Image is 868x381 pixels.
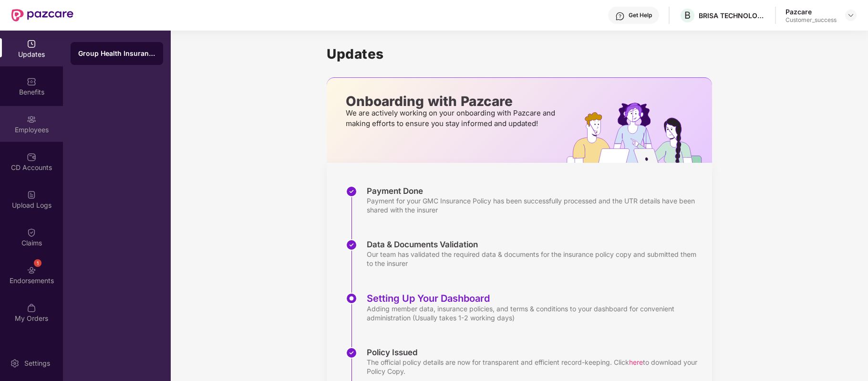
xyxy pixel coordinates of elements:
[567,103,712,163] img: hrOnboarding
[11,9,73,21] img: New Pazcare Logo
[367,239,703,250] div: Data & Documents Validation
[27,190,36,200] img: svg+xml;base64,PHN2ZyBpZD0iVXBsb2FkX0xvZ3MiIGRhdGEtbmFtZT0iVXBsb2FkIExvZ3MiIHhtbG5zPSJodHRwOi8vd3...
[27,77,36,86] img: svg+xml;base64,PHN2ZyBpZD0iQmVuZWZpdHMiIHhtbG5zPSJodHRwOi8vd3d3LnczLm9yZy8yMDAwL3N2ZyIgd2lkdGg9Ij...
[367,293,703,304] div: Setting Up Your Dashboard
[34,259,41,267] div: 1
[367,196,703,214] div: Payment for your GMC Insurance Policy has been successfully processed and the UTR details have be...
[21,359,53,368] div: Settings
[27,115,36,124] img: svg+xml;base64,PHN2ZyBpZD0iRW1wbG95ZWVzIiB4bWxucz0iaHR0cDovL3d3dy53My5vcmcvMjAwMC9zdmciIHdpZHRoPS...
[27,303,36,313] img: svg+xml;base64,PHN2ZyBpZD0iTXlfT3JkZXJzIiBkYXRhLW5hbWU9Ik15IE9yZGVycyIgeG1sbnM9Imh0dHA6Ly93d3cudz...
[699,11,765,20] div: BRISA TECHNOLOGIES PRIVATE LIMITED
[10,359,20,368] img: svg+xml;base64,PHN2ZyBpZD0iU2V0dGluZy0yMHgyMCIgeG1sbnM9Imh0dHA6Ly93d3cudzMub3JnLzIwMDAvc3ZnIiB3aW...
[367,347,703,358] div: Policy Issued
[785,7,837,16] div: Pazcare
[346,186,357,197] img: svg+xml;base64,PHN2ZyBpZD0iU3RlcC1Eb25lLTMyeDMyIiB4bWxucz0iaHR0cDovL3d3dy53My5vcmcvMjAwMC9zdmciIH...
[615,11,625,21] img: svg+xml;base64,PHN2ZyBpZD0iSGVscC0zMngzMiIgeG1sbnM9Imh0dHA6Ly93d3cudzMub3JnLzIwMDAvc3ZnIiB3aWR0aD...
[367,250,703,268] div: Our team has validated the required data & documents for the insurance policy copy and submitted ...
[346,97,558,106] p: Onboarding with Pazcare
[847,11,855,19] img: svg+xml;base64,PHN2ZyBpZD0iRHJvcGRvd24tMzJ4MzIiIHhtbG5zPSJodHRwOi8vd3d3LnczLm9yZy8yMDAwL3N2ZyIgd2...
[346,293,357,304] img: svg+xml;base64,PHN2ZyBpZD0iU3RlcC1BY3RpdmUtMzJ4MzIiIHhtbG5zPSJodHRwOi8vd3d3LnczLm9yZy8yMDAwL3N2Zy...
[367,186,703,196] div: Payment Done
[367,304,703,322] div: Adding member data, insurance policies, and terms & conditions to your dashboard for convenient a...
[78,49,155,58] div: Group Health Insurance
[346,108,558,129] p: We are actively working on your onboarding with Pazcare and making efforts to ensure you stay inf...
[367,358,703,376] div: The official policy details are now for transparent and efficient record-keeping. Click to downlo...
[27,152,36,162] img: svg+xml;base64,PHN2ZyBpZD0iQ0RfQWNjb3VudHMiIGRhdGEtbmFtZT0iQ0QgQWNjb3VudHMiIHhtbG5zPSJodHRwOi8vd3...
[327,46,712,62] h1: Updates
[27,39,36,49] img: svg+xml;base64,PHN2ZyBpZD0iVXBkYXRlZCIgeG1sbnM9Imh0dHA6Ly93d3cudzMub3JnLzIwMDAvc3ZnIiB3aWR0aD0iMj...
[346,347,357,359] img: svg+xml;base64,PHN2ZyBpZD0iU3RlcC1Eb25lLTMyeDMyIiB4bWxucz0iaHR0cDovL3d3dy53My5vcmcvMjAwMC9zdmciIH...
[629,11,652,19] div: Get Help
[629,358,643,366] span: here
[346,239,357,251] img: svg+xml;base64,PHN2ZyBpZD0iU3RlcC1Eb25lLTMyeDMyIiB4bWxucz0iaHR0cDovL3d3dy53My5vcmcvMjAwMC9zdmciIH...
[27,228,36,237] img: svg+xml;base64,PHN2ZyBpZD0iQ2xhaW0iIHhtbG5zPSJodHRwOi8vd3d3LnczLm9yZy8yMDAwL3N2ZyIgd2lkdGg9IjIwIi...
[785,16,837,24] div: Customer_success
[27,265,36,275] img: svg+xml;base64,PHN2ZyBpZD0iRW5kb3JzZW1lbnRzIiB4bWxucz0iaHR0cDovL3d3dy53My5vcmcvMjAwMC9zdmciIHdpZH...
[684,10,691,21] span: B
